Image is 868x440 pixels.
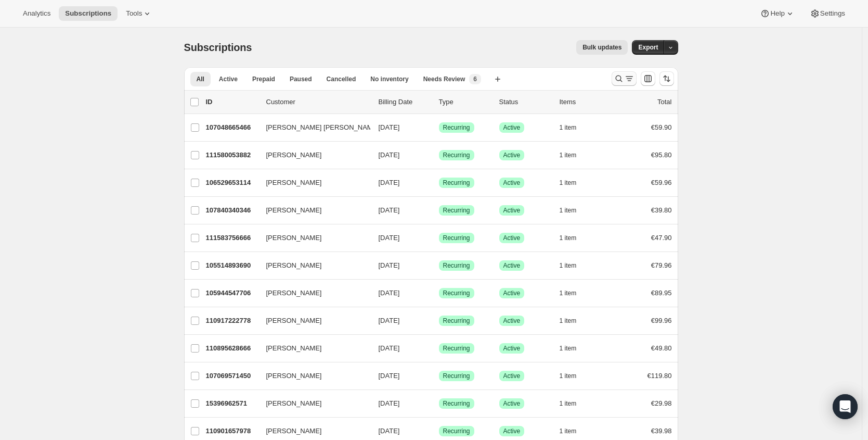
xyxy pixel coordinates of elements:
p: 15396962571 [206,398,258,409]
span: [DATE] [379,427,400,435]
span: [PERSON_NAME] [266,178,322,188]
span: €95.80 [651,151,672,159]
span: €59.90 [651,123,672,131]
span: 1 item [560,344,577,353]
p: 110895628666 [206,343,258,354]
button: Export [632,40,664,55]
button: 1 item [560,286,588,300]
span: Subscriptions [184,42,252,53]
span: Active [503,179,521,187]
button: [PERSON_NAME] [260,368,364,384]
div: 110917222778[PERSON_NAME][DATE]SuccessRecurringSuccessActive1 item€99.96 [206,313,672,328]
span: €99.96 [651,317,672,324]
span: [DATE] [379,317,400,324]
p: 106529653114 [206,178,258,188]
p: 105514893690 [206,260,258,271]
button: 1 item [560,369,588,383]
span: [PERSON_NAME] [266,150,322,160]
div: 105944547706[PERSON_NAME][DATE]SuccessRecurringSuccessActive1 item€89.95 [206,286,672,300]
span: 1 item [560,234,577,242]
span: Active [503,372,521,380]
span: Active [503,123,521,132]
span: Recurring [443,289,470,297]
div: 105514893690[PERSON_NAME][DATE]SuccessRecurringSuccessActive1 item€79.96 [206,258,672,273]
button: 1 item [560,203,588,218]
button: Search and filter results [612,71,637,86]
span: €39.80 [651,206,672,214]
button: 1 item [560,258,588,273]
p: Customer [266,97,370,107]
button: 1 item [560,424,588,438]
span: €29.98 [651,399,672,407]
span: [PERSON_NAME] [266,260,322,271]
div: 15396962571[PERSON_NAME][DATE]SuccessRecurringSuccessActive1 item€29.98 [206,396,672,411]
span: €59.96 [651,179,672,186]
span: Cancelled [327,75,356,83]
span: 1 item [560,399,577,408]
span: Recurring [443,317,470,325]
button: Help [754,6,801,21]
span: Prepaid [252,75,275,83]
span: [PERSON_NAME] [266,398,322,409]
p: 111580053882 [206,150,258,160]
button: [PERSON_NAME] [260,147,364,164]
button: Customize table column order and visibility [641,71,655,86]
div: Type [439,97,491,107]
span: [PERSON_NAME] [266,205,322,216]
span: [DATE] [379,123,400,131]
button: [PERSON_NAME] [260,257,364,274]
button: Sort the results [659,71,674,86]
button: 1 item [560,148,588,162]
span: Recurring [443,123,470,132]
span: 1 item [560,427,577,435]
span: [DATE] [379,344,400,352]
button: 1 item [560,120,588,135]
span: 1 item [560,372,577,380]
div: 107048665466[PERSON_NAME] [PERSON_NAME][DATE]SuccessRecurringSuccessActive1 item€59.90 [206,120,672,135]
button: Settings [804,6,851,21]
button: [PERSON_NAME] [260,340,364,357]
span: [PERSON_NAME] [266,426,322,436]
span: Settings [820,9,845,18]
span: Subscriptions [65,9,111,18]
button: 1 item [560,231,588,245]
span: €47.90 [651,234,672,242]
button: Create new view [489,72,506,86]
span: Bulk updates [582,43,621,52]
button: [PERSON_NAME] [260,312,364,329]
button: Subscriptions [59,6,118,21]
button: Bulk updates [576,40,628,55]
span: Active [503,399,521,408]
p: 107840340346 [206,205,258,216]
button: [PERSON_NAME] [260,395,364,412]
div: 110895628666[PERSON_NAME][DATE]SuccessRecurringSuccessActive1 item€49.80 [206,341,672,356]
span: Tools [126,9,142,18]
span: Recurring [443,179,470,187]
p: Total [657,97,671,107]
button: [PERSON_NAME] [260,202,364,219]
span: [DATE] [379,151,400,159]
span: [DATE] [379,206,400,214]
span: Active [503,344,521,353]
span: Active [503,151,521,159]
span: [PERSON_NAME] [266,316,322,326]
span: [DATE] [379,179,400,186]
span: Active [503,206,521,215]
button: Analytics [17,6,57,21]
span: [DATE] [379,289,400,297]
button: [PERSON_NAME] [PERSON_NAME] [260,119,364,136]
span: [PERSON_NAME] [266,233,322,243]
span: Active [503,261,521,270]
div: 110901657978[PERSON_NAME][DATE]SuccessRecurringSuccessActive1 item€39.98 [206,424,672,438]
button: [PERSON_NAME] [260,285,364,301]
p: 107048665466 [206,122,258,133]
div: Items [560,97,612,107]
button: [PERSON_NAME] [260,423,364,439]
span: No inventory [370,75,408,83]
span: Recurring [443,234,470,242]
p: 110901657978 [206,426,258,436]
span: 1 item [560,317,577,325]
div: 111583756666[PERSON_NAME][DATE]SuccessRecurringSuccessActive1 item€47.90 [206,231,672,245]
button: [PERSON_NAME] [260,230,364,246]
p: ID [206,97,258,107]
